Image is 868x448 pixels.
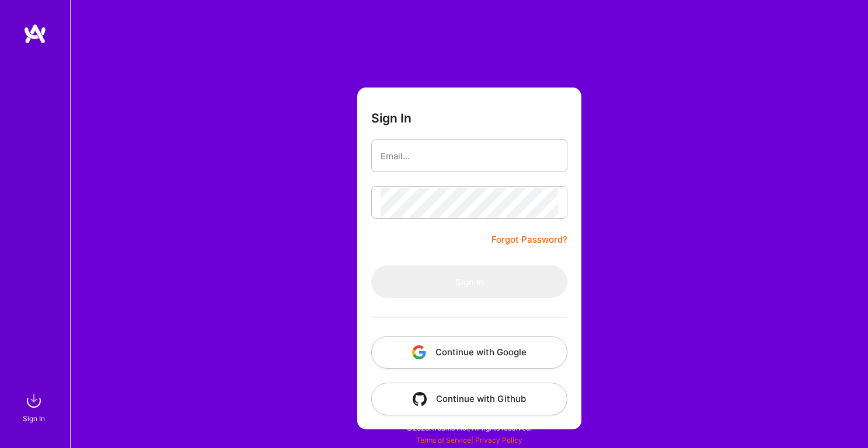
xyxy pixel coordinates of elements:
div: © 2025 ATeams Inc., All rights reserved. [70,413,868,442]
div: Sign In [23,412,45,425]
button: Continue with Google [371,336,567,369]
h3: Sign In [371,111,412,125]
img: icon [412,345,426,359]
img: sign in [22,389,46,412]
img: icon [413,392,427,406]
a: Forgot Password? [491,233,567,247]
a: sign inSign In [25,389,46,425]
a: Privacy Policy [475,436,522,444]
input: Email... [381,141,558,171]
span: | [416,436,522,444]
button: Continue with Github [371,383,567,415]
img: logo [23,23,47,44]
a: Terms of Service [416,436,471,444]
button: Sign In [371,265,567,298]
